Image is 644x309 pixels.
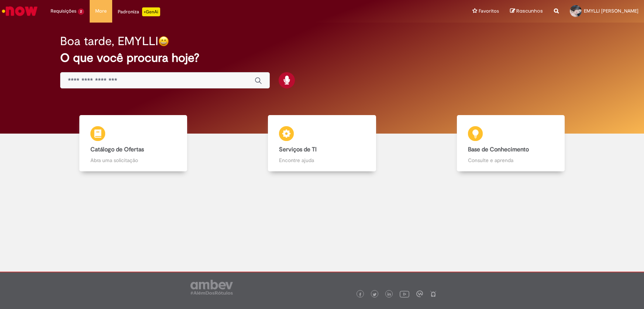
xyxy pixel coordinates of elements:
span: 2 [78,9,84,15]
b: Base de Conhecimento [468,146,529,153]
p: Consulte e aprenda [468,157,554,164]
img: logo_footer_twitter.png [373,293,376,296]
b: Catálogo de Ofertas [90,146,144,153]
img: happy-face.png [158,36,169,47]
a: Catálogo de Ofertas Abra uma solicitação [39,115,228,172]
b: Serviços de TI [279,146,317,153]
span: Rascunhos [516,7,543,14]
a: Base de Conhecimento Consulte e aprenda [416,115,605,172]
p: Encontre ajuda [279,157,365,164]
img: ServiceNow [1,4,39,19]
img: logo_footer_facebook.png [358,293,362,296]
p: Abra uma solicitação [90,157,176,164]
h2: O que você procura hoje? [60,51,584,64]
img: logo_footer_ambev_rotulo_gray.png [190,280,233,295]
div: Padroniza [118,7,160,16]
img: logo_footer_workplace.png [416,290,423,297]
span: Requisições [51,7,76,15]
h2: Boa tarde, EMYLLI [60,35,158,48]
span: More [95,7,107,15]
img: logo_footer_naosei.png [430,290,437,297]
a: Serviços de TI Encontre ajuda [228,115,417,172]
img: logo_footer_linkedin.png [388,292,391,297]
span: Favoritos [479,7,499,15]
span: EMYLLI [PERSON_NAME] [584,8,638,14]
img: logo_footer_youtube.png [400,289,409,299]
p: +GenAi [142,7,160,16]
a: Rascunhos [510,8,543,15]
